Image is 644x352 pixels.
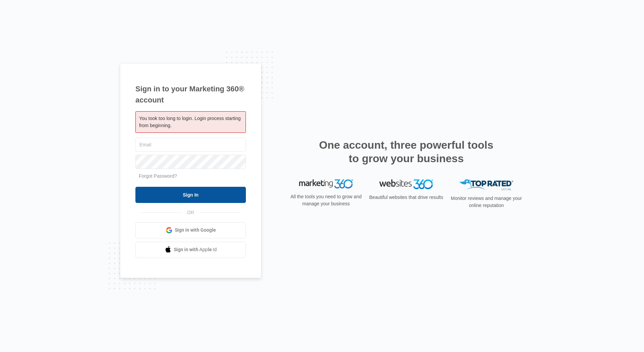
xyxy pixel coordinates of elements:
h1: Sign in to your Marketing 360® account [135,83,246,106]
h2: One account, three powerful tools to grow your business [317,138,495,165]
a: Sign in with Apple Id [135,242,246,258]
span: Sign in with Apple Id [174,246,217,253]
a: Sign in with Google [135,222,246,238]
span: You took too long to login. Login process starting from beginning. [139,116,240,128]
p: Monitor reviews and manage your online reputation [449,195,524,209]
input: Email [135,138,246,152]
span: OR [183,209,199,216]
a: Forgot Password? [139,173,177,179]
input: Sign In [135,187,246,203]
p: Beautiful websites that drive results [368,194,444,201]
img: Top Rated Local [459,179,513,190]
img: Marketing 360 [299,179,353,189]
p: All the tools you need to grow and manage your business [288,193,364,207]
img: Websites 360 [379,179,433,189]
span: Sign in with Google [175,227,216,234]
